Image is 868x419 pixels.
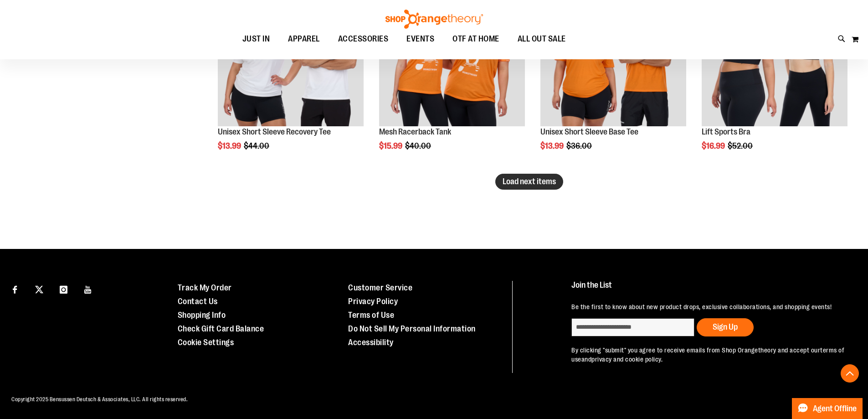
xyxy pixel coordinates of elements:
button: Back To Top [841,364,859,383]
a: Check Gift Card Balance [178,324,264,333]
a: Mesh Racerback Tank [379,127,451,136]
a: Lift Sports Bra [702,127,750,136]
span: Copyright 2025 Bensussen Deutsch & Associates, LLC. All rights reserved. [11,396,188,403]
a: Privacy Policy [348,297,398,306]
a: Visit our Youtube page [80,281,96,297]
a: Visit our X page [31,281,47,297]
span: $44.00 [244,141,271,150]
button: Agent Offline [792,398,863,419]
button: Sign Up [697,318,754,336]
input: enter email [571,318,694,336]
span: EVENTS [406,29,434,49]
span: $36.00 [566,141,593,150]
a: privacy and cookie policy. [591,356,663,363]
p: By clicking "submit" you agree to receive emails from Shop Orangetheory and accept our and [571,346,847,364]
span: Load next items [503,177,556,186]
span: Agent Offline [813,404,857,413]
span: Sign Up [713,322,738,331]
span: $13.99 [540,141,565,150]
span: $15.99 [379,141,404,150]
h4: Join the List [571,281,847,298]
span: $16.99 [702,141,726,150]
a: Contact Us [178,297,218,306]
span: ACCESSORIES [338,29,389,49]
a: Accessibility [348,338,394,347]
a: Unisex Short Sleeve Recovery Tee [218,127,331,136]
a: Visit our Facebook page [7,281,23,297]
p: Be the first to know about new product drops, exclusive collaborations, and shopping events! [571,302,847,311]
span: ALL OUT SALE [518,29,566,49]
span: APPAREL [288,29,320,49]
span: OTF AT HOME [452,29,499,49]
a: Cookie Settings [178,338,234,347]
span: JUST IN [242,29,270,49]
span: $13.99 [218,141,242,150]
span: $40.00 [405,141,432,150]
a: Do Not Sell My Personal Information [348,324,476,333]
a: Visit our Instagram page [56,281,72,297]
a: Unisex Short Sleeve Base Tee [540,127,638,136]
a: Customer Service [348,283,412,292]
img: Twitter [35,285,43,294]
button: Load next items [495,174,563,190]
a: Terms of Use [348,310,394,320]
img: Shop Orangetheory [384,10,484,29]
a: terms of use [571,347,844,363]
span: $52.00 [728,141,754,150]
a: Shopping Info [178,310,226,320]
a: Track My Order [178,283,232,292]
